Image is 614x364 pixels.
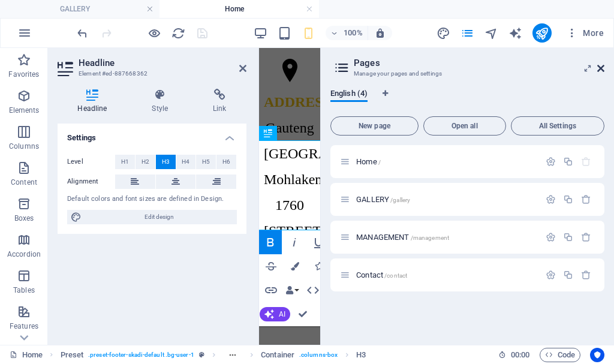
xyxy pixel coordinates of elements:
[279,311,285,318] span: AI
[308,254,330,278] button: Icons
[460,26,474,40] i: Pages (Ctrl+Alt+S)
[284,254,306,278] button: Colors
[88,348,194,362] span: . preset-footer-skadi-default .bg-user-1
[546,270,556,280] div: Settings
[508,26,523,40] button: text_generator
[199,351,204,358] i: This element is a customizable preset
[561,23,609,43] button: More
[171,26,185,40] button: reload
[13,285,35,295] p: Tables
[423,116,506,136] button: Open all
[156,155,176,169] button: H3
[193,89,246,114] h4: Link
[519,350,521,359] span: :
[354,68,580,79] h3: Manage your pages and settings
[284,278,300,302] button: Data Bindings
[532,23,552,43] button: publish
[581,270,591,280] div: Remove
[283,230,306,254] button: Italic (Ctrl+I)
[353,158,540,166] div: Home/
[299,348,338,362] span: . columns-box
[291,302,314,326] button: Confirm (Ctrl+⏎)
[356,233,449,242] span: Click to open page
[67,175,115,189] label: Alignment
[8,70,39,79] p: Favorites
[136,155,155,169] button: H2
[76,26,89,40] i: Undo: Change text (Ctrl+Z)
[378,159,381,166] span: /
[260,254,282,278] button: Strikethrough
[261,348,294,362] span: Click to select. Double-click to edit
[484,26,498,40] i: Navigator
[142,155,149,169] span: H2
[85,210,233,224] span: Edit design
[545,348,575,362] span: Code
[540,348,580,362] button: Code
[330,89,604,112] div: Language Tabs
[147,26,161,40] button: Click here to leave preview mode and continue editing
[330,116,419,136] button: New page
[581,157,591,167] div: The startpage cannot be deleted
[411,234,450,241] span: /management
[354,58,604,68] h2: Pages
[566,27,604,39] span: More
[511,116,604,136] button: All Settings
[353,271,540,279] div: Contact/contact
[581,232,591,242] div: Remove
[159,2,319,16] h4: Home
[535,26,549,40] i: Publish
[356,270,407,279] span: Click to open page
[75,26,89,40] button: undo
[353,195,540,203] div: GALLERY/gallery
[307,230,330,254] button: Underline (Ctrl+U)
[429,122,501,130] span: Open all
[590,348,604,362] button: Usercentrics
[375,28,386,38] i: On resize automatically adjust zoom level to fit chosen device.
[437,26,451,40] button: design
[79,68,222,79] h3: Element #ed-887668362
[14,213,34,223] p: Boxes
[58,89,132,114] h4: Headline
[563,232,573,242] div: Duplicate
[326,26,368,40] button: 100%
[460,26,475,40] button: pages
[546,157,556,167] div: Settings
[563,157,573,167] div: Duplicate
[546,194,556,204] div: Settings
[437,26,450,40] i: Design (Ctrl+Alt+Y)
[216,155,236,169] button: H6
[336,122,413,130] span: New page
[563,270,573,280] div: Duplicate
[302,278,324,302] button: HTML
[182,155,189,169] span: H4
[356,157,381,166] span: Home
[390,197,410,203] span: /gallery
[330,86,368,103] span: English (4)
[546,232,556,242] div: Settings
[356,195,410,204] span: Click to open page
[196,155,216,169] button: H5
[498,348,530,362] h6: Session time
[484,26,499,40] button: navigator
[202,155,210,169] span: H5
[67,194,237,204] div: Default colors and font sizes are defined in Design.
[10,348,43,362] a: Click to cancel selection. Double-click to open Pages
[121,155,129,169] span: H1
[516,122,599,130] span: All Settings
[171,26,185,40] i: Reload page
[511,348,529,362] span: 00 00
[508,26,522,40] i: AI Writer
[61,348,84,362] span: Click to select. Double-click to edit
[176,155,196,169] button: H4
[356,348,366,362] span: Click to select. Double-click to edit
[11,178,37,187] p: Content
[563,194,573,204] div: Duplicate
[353,233,540,241] div: MANAGEMENT/management
[259,230,282,254] button: Bold (Ctrl+B)
[9,106,40,115] p: Elements
[67,210,237,224] button: Edit design
[7,249,41,259] p: Accordion
[260,307,290,321] button: AI
[162,155,170,169] span: H3
[58,124,246,145] h4: Settings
